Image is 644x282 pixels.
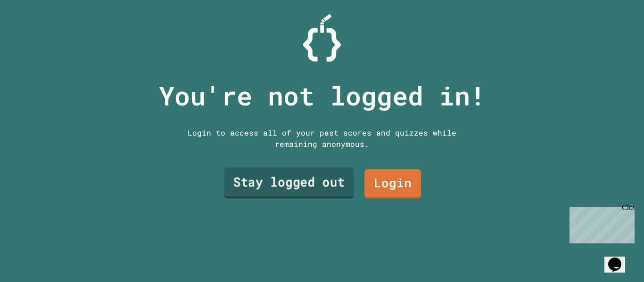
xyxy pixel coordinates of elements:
p: You're not logged in! [159,76,486,115]
a: Login [364,169,421,199]
div: Chat with us now!Close [4,4,65,60]
iframe: chat widget [566,203,635,243]
a: Stay logged out [224,168,354,199]
div: Login to access all of your past scores and quizzes while remaining anonymous. [181,127,463,150]
iframe: chat widget [604,244,635,273]
img: Logo.svg [303,14,341,62]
